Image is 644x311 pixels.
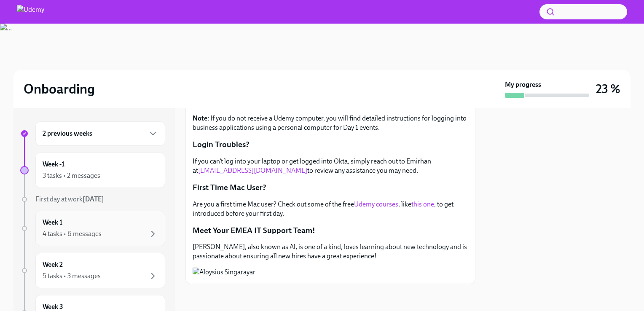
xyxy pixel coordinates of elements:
div: 5 tasks • 3 messages [43,271,101,281]
div: 4 tasks • 6 messages [43,229,102,239]
a: Week 25 tasks • 3 messages [20,253,165,288]
a: [EMAIL_ADDRESS][DOMAIN_NAME] [198,166,307,174]
p: Meet Your EMEA IT Support Team! [193,225,468,236]
h6: Week 2 [43,260,63,269]
h6: Week -1 [43,160,64,169]
p: [PERSON_NAME], also known as Al, is one of a kind, loves learning about new technology and is pas... [193,242,468,261]
button: Zoom image [193,268,262,277]
div: 3 tasks • 2 messages [43,171,100,180]
a: Week 14 tasks • 6 messages [20,211,165,246]
a: First day at work[DATE] [20,195,165,204]
p: First Time Mac User? [193,182,468,193]
img: Udemy [17,5,44,19]
strong: My progress [505,80,541,89]
div: 2 previous weeks [35,121,165,146]
p: Login Troubles? [193,139,468,150]
p: If you can’t log into your laptop or get logged into Okta, simply reach out to Emirhan at to revi... [193,157,468,175]
strong: Note [193,114,207,122]
p: Are you a first time Mac user? Check out some of the free , like , to get introduced before your ... [193,200,468,218]
h6: 2 previous weeks [43,129,92,138]
a: Udemy courses [354,200,398,208]
h6: Week 1 [43,218,62,227]
p: : If you do not receive a Udemy computer, you will find detailed instructions for logging into bu... [193,114,468,132]
h2: Onboarding [24,80,95,97]
a: Week -13 tasks • 2 messages [20,153,165,188]
h3: 23 % [596,81,620,97]
strong: [DATE] [83,195,104,203]
span: First day at work [35,195,104,203]
a: this one [411,200,434,208]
